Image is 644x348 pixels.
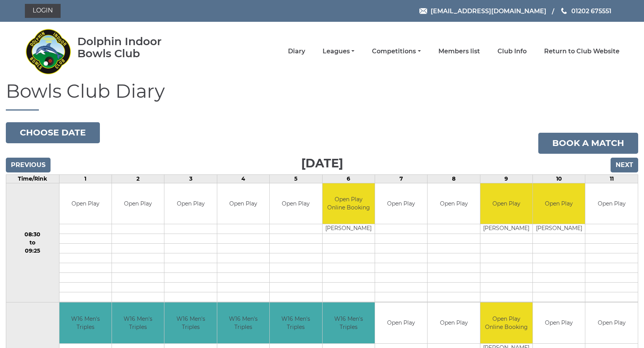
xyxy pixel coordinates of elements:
[77,35,187,60] div: Dolphin Indoor Bowls Club
[375,302,427,343] td: Open Play
[560,6,611,16] a: Phone us 01202 675551
[6,183,59,302] td: 08:30 to 09:25
[164,183,216,224] td: Open Play
[112,174,164,183] td: 2
[322,174,375,183] td: 6
[480,302,532,343] td: Open Play Online Booking
[6,122,100,143] button: Choose date
[323,302,375,343] td: W16 Men's Triples
[59,174,112,183] td: 1
[533,183,585,224] td: Open Play
[428,183,480,224] td: Open Play
[323,183,375,224] td: Open Play Online Booking
[561,8,567,14] img: Phone us
[59,302,112,343] td: W16 Men's Triples
[217,183,269,224] td: Open Play
[112,302,164,343] td: W16 Men's Triples
[585,302,638,343] td: Open Play
[428,302,480,343] td: Open Play
[6,158,51,172] input: Previous
[533,174,585,183] td: 10
[419,8,427,14] img: Email
[585,183,638,224] td: Open Play
[571,7,611,14] span: 01202 675551
[59,183,112,224] td: Open Play
[164,302,216,343] td: W16 Men's Triples
[112,183,164,224] td: Open Play
[538,133,638,154] a: Book a match
[25,24,72,79] img: Dolphin Indoor Bowls Club
[6,174,59,183] td: Time/Rink
[375,174,427,183] td: 7
[270,174,322,183] td: 5
[323,47,354,56] a: Leagues
[6,81,638,111] h1: Bowls Club Diary
[372,47,421,56] a: Competitions
[270,183,322,224] td: Open Play
[480,224,532,234] td: [PERSON_NAME]
[585,174,638,183] td: 11
[480,183,532,224] td: Open Play
[611,158,638,172] input: Next
[217,302,269,343] td: W16 Men's Triples
[431,7,546,14] span: [EMAIL_ADDRESS][DOMAIN_NAME]
[288,47,305,56] a: Diary
[323,224,375,234] td: [PERSON_NAME]
[25,4,61,18] a: Login
[497,47,527,56] a: Club Info
[375,183,427,224] td: Open Play
[533,302,585,343] td: Open Play
[428,174,480,183] td: 8
[544,47,620,56] a: Return to Club Website
[419,6,546,16] a: Email [EMAIL_ADDRESS][DOMAIN_NAME]
[480,174,532,183] td: 9
[533,224,585,234] td: [PERSON_NAME]
[270,302,322,343] td: W16 Men's Triples
[217,174,269,183] td: 4
[164,174,217,183] td: 3
[438,47,480,56] a: Members list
